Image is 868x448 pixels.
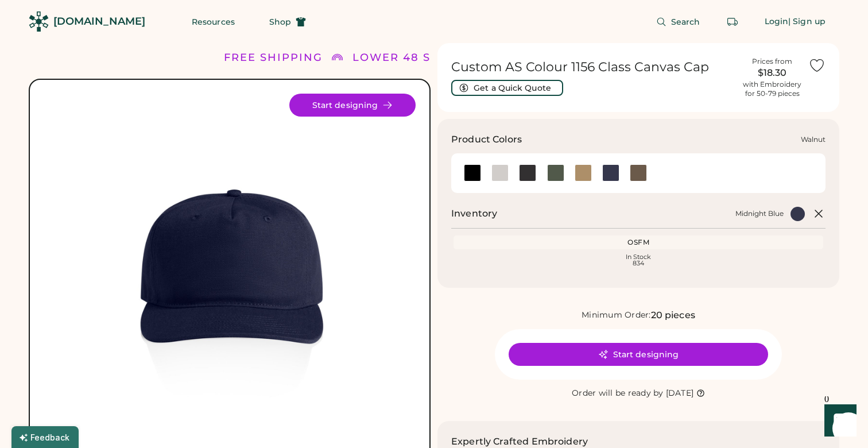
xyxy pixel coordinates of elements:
span: Search [671,18,700,26]
iframe: Front Chat [813,396,863,446]
h3: Product Colors [451,133,522,146]
h1: Custom AS Colour 1156 Class Canvas Cap [451,59,736,75]
div: with Embroidery for 50-79 pieces [743,80,801,98]
div: Midnight Blue [735,209,784,218]
img: Rendered Logo - Screens [29,11,49,32]
div: $18.30 [743,66,801,80]
div: Login [765,16,789,28]
div: LOWER 48 STATES [352,50,468,65]
button: Search [642,10,714,33]
span: Shop [269,18,291,26]
button: Shop [255,10,320,33]
button: Start designing [509,343,768,366]
button: Get a Quick Quote [451,80,563,96]
h2: Inventory [451,207,497,221]
button: Start designing [289,94,416,117]
div: [DATE] [666,388,694,399]
div: [DOMAIN_NAME] [53,14,145,29]
button: Retrieve an order [721,10,744,33]
div: FREE SHIPPING [224,50,323,65]
div: 20 pieces [651,308,695,322]
button: Resources [178,10,249,33]
div: Minimum Order: [582,310,651,321]
div: | Sign up [788,16,826,28]
div: OSFM [456,238,821,247]
div: Walnut [801,135,826,144]
div: In Stock 834 [456,254,821,267]
div: Prices from [752,57,792,66]
div: Order will be ready by [572,388,664,399]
